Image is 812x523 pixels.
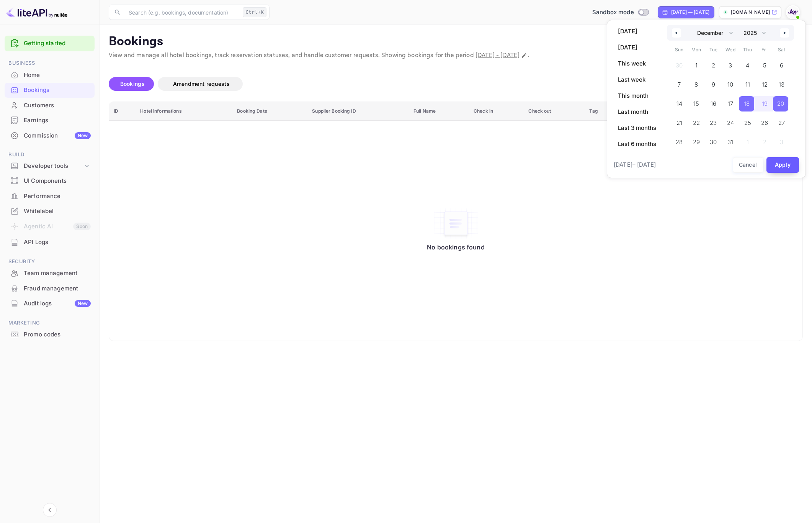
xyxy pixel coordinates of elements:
[773,44,790,56] span: Sat
[613,105,661,118] button: Last month
[756,44,773,56] span: Fri
[744,116,751,130] span: 25
[729,59,732,72] span: 3
[739,113,756,129] button: 25
[688,133,705,148] button: 29
[671,94,688,110] button: 14
[613,121,661,134] button: Last 3 months
[688,113,705,129] button: 22
[779,78,784,92] span: 13
[722,94,739,110] button: 17
[744,97,750,111] span: 18
[712,59,715,72] span: 2
[745,78,750,92] span: 11
[773,56,790,71] button: 6
[613,41,661,54] button: [DATE]
[693,97,699,111] span: 15
[710,135,717,149] span: 30
[613,57,661,70] button: This week
[705,44,722,56] span: Tue
[722,133,739,148] button: 31
[694,78,698,92] span: 8
[727,78,733,92] span: 10
[756,113,773,129] button: 26
[778,116,785,130] span: 27
[722,75,739,90] button: 10
[712,78,715,92] span: 9
[678,78,681,92] span: 7
[671,133,688,148] button: 28
[746,59,749,72] span: 4
[695,59,698,72] span: 1
[693,116,700,130] span: 22
[705,133,722,148] button: 30
[705,113,722,129] button: 23
[671,113,688,129] button: 21
[688,56,705,71] button: 1
[727,116,734,130] span: 24
[773,75,790,90] button: 13
[722,113,739,129] button: 24
[613,25,661,38] button: [DATE]
[614,161,656,169] span: [DATE] – [DATE]
[762,78,768,92] span: 12
[756,94,773,110] button: 19
[761,116,768,130] span: 26
[705,56,722,71] button: 2
[613,89,661,102] button: This month
[728,97,733,111] span: 17
[722,44,739,56] span: Wed
[676,135,683,149] span: 28
[773,113,790,129] button: 27
[688,94,705,110] button: 15
[693,135,700,149] span: 29
[722,56,739,71] button: 3
[688,44,705,56] span: Mon
[710,116,717,130] span: 23
[739,56,756,71] button: 4
[773,94,790,110] button: 20
[671,75,688,90] button: 7
[676,116,682,130] span: 21
[671,44,688,56] span: Sun
[705,94,722,110] button: 16
[688,75,705,90] button: 8
[780,59,783,72] span: 6
[711,97,716,111] span: 16
[705,75,722,90] button: 9
[777,97,784,111] span: 20
[727,135,733,149] span: 31
[762,97,768,111] span: 19
[613,138,661,151] button: Last 6 months
[739,44,756,56] span: Thu
[756,56,773,71] button: 5
[733,157,763,173] button: Cancel
[739,94,756,110] button: 18
[739,75,756,90] button: 11
[763,59,766,72] span: 5
[756,75,773,90] button: 12
[766,157,799,173] button: Apply
[613,73,661,86] button: Last week
[676,97,682,111] span: 14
